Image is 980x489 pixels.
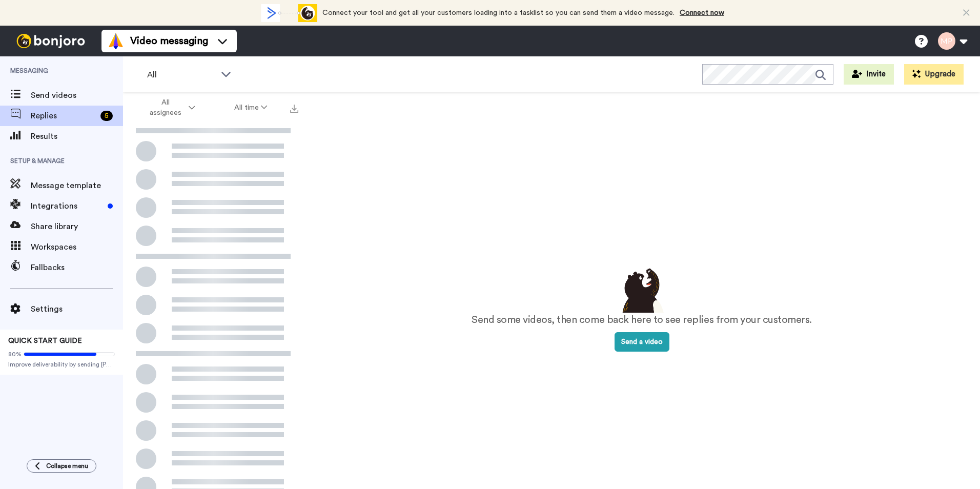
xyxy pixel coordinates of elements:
img: bj-logo-header-white.svg [12,34,89,48]
span: 80% [8,350,22,358]
button: All time [215,98,288,117]
span: QUICK START GUIDE [8,337,82,344]
a: Send a video [615,338,669,345]
span: Settings [31,303,123,315]
span: All [147,69,216,81]
button: Upgrade [904,64,964,85]
span: Send videos [31,89,123,101]
span: All assignees [145,97,187,118]
a: Connect now [680,9,724,16]
span: Collapse menu [46,462,88,470]
p: Send some videos, then come back here to see replies from your customers. [472,313,812,328]
button: All assignees [125,93,215,122]
button: Invite [844,64,894,85]
button: Collapse menu [27,459,96,473]
span: Integrations [31,200,104,212]
span: Workspaces [31,241,123,253]
span: Connect your tool and get all your customers loading into a tasklist so you can send them a video... [322,9,675,16]
span: Share library [31,220,123,233]
span: Results [31,130,123,142]
button: Export all results that match these filters now. [287,100,301,115]
img: results-emptystates.png [616,266,667,313]
span: Fallbacks [31,261,123,274]
img: export.svg [290,105,298,113]
span: Replies [31,110,96,122]
span: Message template [31,179,123,192]
div: animation [261,4,317,22]
span: Improve deliverability by sending [PERSON_NAME]’s from your own email [8,360,115,369]
img: vm-color.svg [108,33,124,49]
div: 5 [100,111,113,121]
button: Send a video [615,332,669,352]
span: Video messaging [130,34,208,48]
